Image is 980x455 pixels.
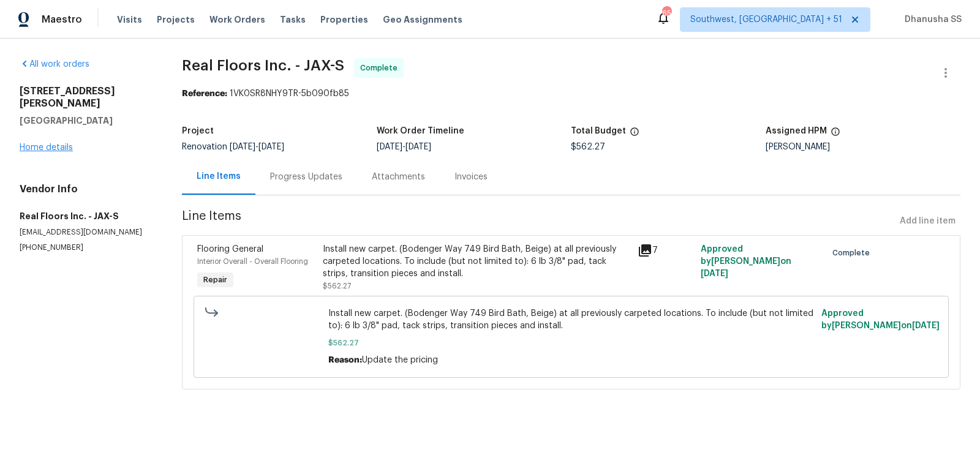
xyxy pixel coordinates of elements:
[20,227,153,238] p: [EMAIL_ADDRESS][DOMAIN_NAME]
[383,13,462,26] span: Geo Assignments
[662,7,671,20] div: 656
[197,245,263,254] span: Flooring General
[320,13,368,26] span: Properties
[182,88,960,100] div: 1VK0SR8NHY9TR-5b090fb85
[157,13,195,26] span: Projects
[197,258,308,265] span: Interior Overall - Overall Flooring
[258,143,284,151] span: [DATE]
[900,13,962,26] span: Dhanusha SS
[182,143,284,151] span: Renovation
[209,13,265,26] span: Work Orders
[821,309,940,330] span: Approved by [PERSON_NAME] on
[20,85,153,110] h2: [STREET_ADDRESS][PERSON_NAME]
[230,143,284,151] span: -
[377,143,402,151] span: [DATE]
[701,269,728,278] span: [DATE]
[328,356,362,364] span: Reason:
[182,210,895,233] span: Line Items
[197,170,241,182] div: Line Items
[20,183,153,195] h4: Vendor Info
[328,337,814,349] span: $562.27
[182,127,214,135] h5: Project
[20,210,153,222] h5: Real Floors Inc. - JAX-S
[766,127,827,135] h5: Assigned HPM
[362,356,438,364] span: Update the pricing
[372,171,425,183] div: Attachments
[323,243,630,280] div: Install new carpet. (Bodenger Way 749 Bird Bath, Beige) at all previously carpeted locations. To ...
[323,282,351,290] span: $562.27
[405,143,431,151] span: [DATE]
[182,89,227,98] b: Reference:
[766,143,960,151] div: [PERSON_NAME]
[280,15,306,24] span: Tasks
[20,143,73,152] a: Home details
[377,127,464,135] h5: Work Order Timeline
[912,322,940,330] span: [DATE]
[690,13,842,26] span: Southwest, [GEOGRAPHIC_DATA] + 51
[831,127,840,143] span: The hpm assigned to this work order.
[832,247,875,259] span: Complete
[377,143,431,151] span: -
[638,243,693,258] div: 7
[360,62,402,74] span: Complete
[20,60,89,69] a: All work orders
[571,143,605,151] span: $562.27
[182,58,344,73] span: Real Floors Inc. - JAX-S
[454,171,488,183] div: Invoices
[230,143,255,151] span: [DATE]
[701,245,791,278] span: Approved by [PERSON_NAME] on
[328,307,814,332] span: Install new carpet. (Bodenger Way 749 Bird Bath, Beige) at all previously carpeted locations. To ...
[20,115,153,127] h5: [GEOGRAPHIC_DATA]
[270,171,342,183] div: Progress Updates
[117,13,142,26] span: Visits
[42,13,82,26] span: Maestro
[571,127,626,135] h5: Total Budget
[198,274,232,286] span: Repair
[20,243,153,253] p: [PHONE_NUMBER]
[630,127,639,143] span: The total cost of line items that have been proposed by Opendoor. This sum includes line items th...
